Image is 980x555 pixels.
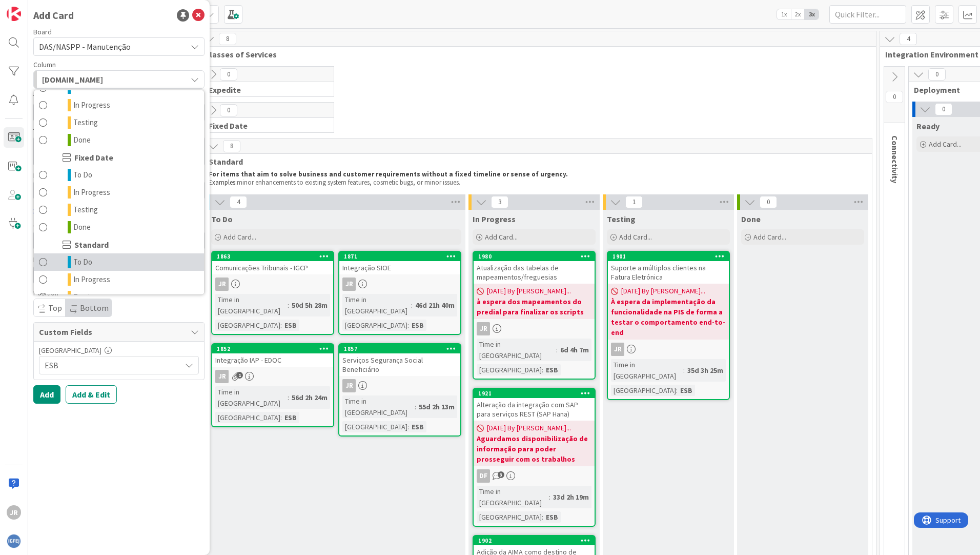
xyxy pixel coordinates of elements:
[498,471,504,478] span: 3
[608,252,729,261] div: 1901
[543,511,561,523] div: ESB
[205,49,863,60] span: Classes of Services
[608,252,729,284] div: 1901Suporte a múltiplos clientes na Fatura Eletrónica
[415,401,416,412] span: :
[219,33,236,45] span: 8
[542,511,543,523] span: :
[487,423,571,433] span: [DATE] By [PERSON_NAME]...
[474,389,595,398] div: 1921
[485,232,518,242] span: Add Card...
[935,103,952,115] span: 0
[34,184,204,201] a: In Progress
[33,70,205,89] button: [DOMAIN_NAME]
[73,221,91,233] span: Done
[477,364,542,375] div: [GEOGRAPHIC_DATA]
[230,196,247,208] span: 4
[288,300,289,311] span: :
[900,33,917,45] span: 4
[558,344,591,355] div: 6d 4h 7m
[223,232,256,242] span: Add Card...
[73,204,98,216] span: Testing
[344,253,460,260] div: 1871
[33,28,52,35] span: Board
[73,256,92,268] span: To Do
[474,398,595,421] div: Alteração da integração com SAP para serviços REST (SAP Hana)
[34,114,204,131] a: Testing
[215,320,280,331] div: [GEOGRAPHIC_DATA]
[477,433,591,464] b: Aguardamos disponibilização de informação para poder prosseguir com os trabalhos
[612,253,729,260] div: 1901
[929,140,962,149] span: Add Card...
[211,343,334,427] a: 1852Integração IAP - EDOCJRTime in [GEOGRAPHIC_DATA]:56d 2h 24m[GEOGRAPHIC_DATA]:ESB
[223,140,240,152] span: 8
[413,300,457,311] div: 46d 21h 40m
[491,196,508,208] span: 3
[215,370,229,383] div: JR
[73,99,110,111] span: In Progress
[474,261,595,284] div: Atualização das tabelas de mapeamentos/freguesias
[33,61,56,68] span: Column
[212,252,333,274] div: 1863Comunicações Tribunais - IGCP
[338,343,461,437] a: 1857Serviços Segurança Social BeneficiárioJRTime in [GEOGRAPHIC_DATA]:55d 2h 13m[GEOGRAPHIC_DATA]...
[344,345,460,352] div: 1857
[280,320,282,331] span: :
[477,511,542,523] div: [GEOGRAPHIC_DATA]
[42,73,103,86] span: [DOMAIN_NAME]
[805,9,819,19] span: 3x
[217,253,333,260] div: 1863
[549,491,550,503] span: :
[928,68,946,81] span: 0
[212,344,333,367] div: 1852Integração IAP - EDOC
[217,345,333,352] div: 1852
[473,214,516,224] span: In Progress
[611,359,683,382] div: Time in [GEOGRAPHIC_DATA]
[338,251,461,335] a: 1871Integração SIOEJRTime in [GEOGRAPHIC_DATA]:46d 21h 40m[GEOGRAPHIC_DATA]:ESB
[215,386,288,409] div: Time in [GEOGRAPHIC_DATA]
[39,326,186,338] span: Custom Fields
[411,300,413,311] span: :
[474,469,595,483] div: DF
[625,196,643,208] span: 1
[34,131,204,149] a: Done
[34,96,204,114] a: In Progress
[74,151,113,164] span: Fixed Date
[66,385,117,404] button: Add & Edit
[282,412,299,423] div: ESB
[890,135,900,183] span: Connectivity
[608,343,729,356] div: JR
[611,296,726,338] b: À espera da implementação da funcionalidade na PIS de forma a testar o comportamento end-to-end
[73,186,110,199] span: In Progress
[474,322,595,335] div: JR
[73,134,91,146] span: Done
[212,370,333,383] div: JR
[339,252,460,261] div: 1871
[685,365,726,376] div: 35d 3h 25m
[339,261,460,274] div: Integração SIOE
[215,294,288,316] div: Time in [GEOGRAPHIC_DATA]
[473,251,596,380] a: 1980Atualização das tabelas de mapeamentos/freguesias[DATE] By [PERSON_NAME]...à espera dos mapea...
[407,320,409,331] span: :
[22,2,47,14] span: Support
[7,7,21,21] img: Visit kanbanzone.com
[477,296,591,317] b: à espera dos mapeamentos do predial para finalizar os scripts
[73,116,98,129] span: Testing
[282,320,299,331] div: ESB
[760,196,777,208] span: 0
[74,239,109,251] span: Standard
[211,214,233,224] span: To Do
[280,412,282,423] span: :
[478,390,595,397] div: 1921
[34,253,204,271] a: To Do
[339,379,460,392] div: JR
[211,251,334,335] a: 1863Comunicações Tribunais - IGCPJRTime in [GEOGRAPHIC_DATA]:50d 5h 28m[GEOGRAPHIC_DATA]:ESB
[80,303,109,313] span: Bottom
[33,385,60,404] button: Add
[777,9,791,19] span: 1x
[478,253,595,260] div: 1980
[416,401,457,412] div: 55d 2h 13m
[916,121,940,131] span: Ready
[477,469,490,483] div: DF
[212,353,333,367] div: Integração IAP - EDOC
[474,252,595,261] div: 1980
[212,344,333,353] div: 1852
